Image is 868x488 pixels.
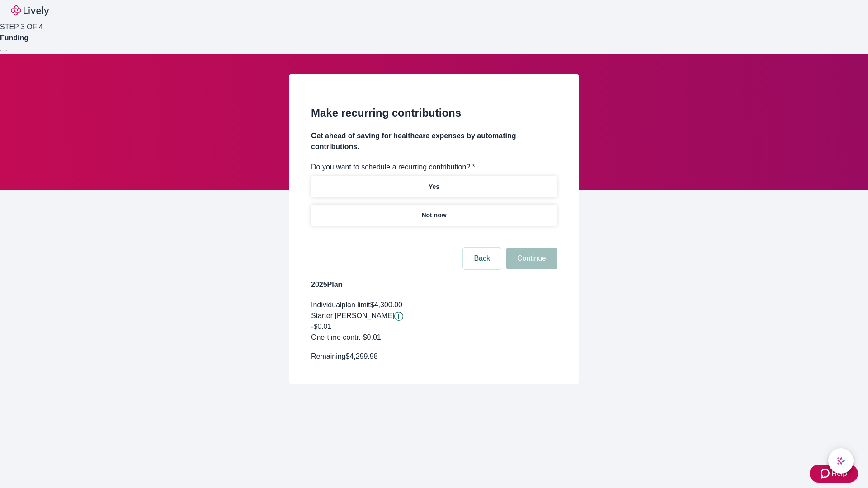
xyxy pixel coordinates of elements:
[311,352,345,360] span: Remaining
[828,448,854,474] button: chat
[821,468,831,479] svg: Zendesk support icon
[394,312,403,321] button: Lively will contribute $0.01 to establish your account
[429,182,439,192] p: Yes
[345,352,377,360] span: $4,299.98
[311,162,475,173] label: Do you want to schedule a recurring contribution? *
[311,301,370,309] span: Individual plan limit
[311,205,557,226] button: Not now
[360,333,381,341] span: - $0.01
[311,323,331,330] span: -$0.01
[463,248,501,269] button: Back
[370,301,402,309] span: $4,300.00
[11,5,49,16] img: Lively
[311,279,557,290] h4: 2025 Plan
[311,105,557,121] h2: Make recurring contributions
[836,456,845,465] svg: Lively AI Assistant
[311,333,360,341] span: One-time contr.
[394,312,403,321] svg: Starter penny details
[831,468,847,479] span: Help
[421,211,446,220] p: Not now
[810,465,858,483] button: Zendesk support iconHelp
[311,312,394,319] span: Starter [PERSON_NAME]
[311,176,557,197] button: Yes
[311,131,557,152] h4: Get ahead of saving for healthcare expenses by automating contributions.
